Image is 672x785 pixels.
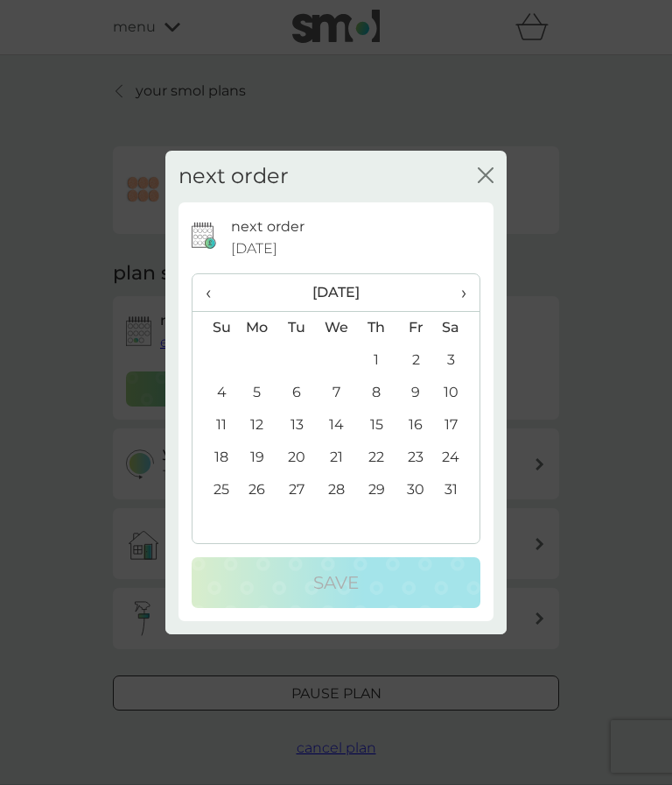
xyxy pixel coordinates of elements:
p: Save [313,569,359,597]
td: 29 [357,474,396,506]
td: 7 [317,377,357,409]
td: 15 [357,409,396,442]
th: [DATE] [237,274,436,312]
td: 20 [277,442,317,474]
th: Th [357,311,396,344]
td: 5 [237,377,277,409]
td: 18 [192,442,237,474]
th: Su [192,311,237,344]
td: 14 [317,409,357,442]
td: 10 [436,377,479,409]
td: 23 [396,442,436,474]
td: 13 [277,409,317,442]
td: 8 [357,377,396,409]
td: 25 [192,474,237,506]
td: 12 [237,409,277,442]
td: 28 [317,474,357,506]
td: 4 [192,377,237,409]
td: 6 [277,377,317,409]
td: 17 [436,409,479,442]
h2: next order [178,164,289,189]
th: Sa [436,311,479,344]
p: next order [231,216,304,238]
span: [DATE] [231,237,277,260]
button: Save [192,557,480,608]
td: 26 [237,474,277,506]
td: 27 [277,474,317,506]
span: › [449,274,466,311]
td: 30 [396,474,436,506]
td: 21 [317,442,357,474]
th: Mo [237,311,277,344]
td: 9 [396,377,436,409]
th: We [317,311,357,344]
td: 3 [436,344,479,377]
td: 1 [357,344,396,377]
td: 2 [396,344,436,377]
td: 11 [192,409,237,442]
th: Fr [396,311,436,344]
td: 31 [436,474,479,506]
button: close [478,167,493,186]
td: 19 [237,442,277,474]
td: 22 [357,442,396,474]
span: ‹ [206,274,224,311]
td: 24 [436,442,479,474]
th: Tu [277,311,317,344]
td: 16 [396,409,436,442]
